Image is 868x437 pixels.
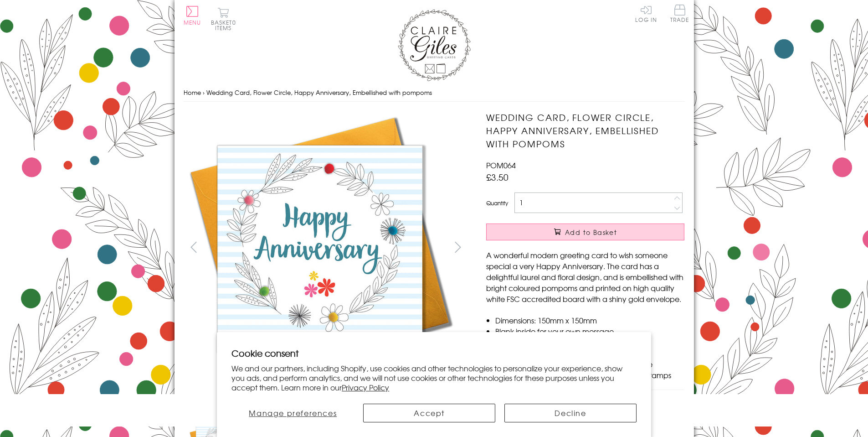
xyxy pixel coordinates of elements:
[495,326,684,337] li: Blank inside for your own message
[184,88,201,97] a: Home
[231,347,637,359] h2: Cookie consent
[249,407,337,418] span: Manage preferences
[486,199,508,207] label: Quantity
[486,224,684,240] button: Add to Basket
[504,404,637,422] button: Decline
[468,111,741,383] img: Wedding Card, Flower Circle, Happy Anniversary, Embellished with pompoms
[398,9,471,81] img: Claire Giles Greetings Cards
[486,160,516,171] span: POM064
[183,111,457,385] img: Wedding Card, Flower Circle, Happy Anniversary, Embellished with pompoms
[231,364,637,392] p: We and our partners, including Shopify, use cookies and other technologies to personalize your ex...
[670,5,689,22] span: Trade
[206,88,432,97] span: Wedding Card, Flower Circle, Happy Anniversary, Embellished with pompoms
[184,18,201,26] span: Menu
[495,315,684,326] li: Dimensions: 150mm x 150mm
[215,18,236,32] span: 0 items
[342,382,389,393] a: Privacy Policy
[203,88,205,97] span: ›
[486,171,508,183] span: £3.50
[184,237,204,257] button: prev
[184,6,201,25] button: Menu
[447,237,468,257] button: next
[486,111,684,150] h1: Wedding Card, Flower Circle, Happy Anniversary, Embellished with pompoms
[184,83,685,102] nav: breadcrumbs
[486,250,684,304] p: A wonderful modern greeting card to wish someone special a very Happy Anniversary. The card has a...
[635,5,657,22] a: Log In
[565,228,617,237] span: Add to Basket
[211,7,236,31] button: Basket0 items
[670,5,689,24] a: Trade
[363,404,495,422] button: Accept
[231,404,354,422] button: Manage preferences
